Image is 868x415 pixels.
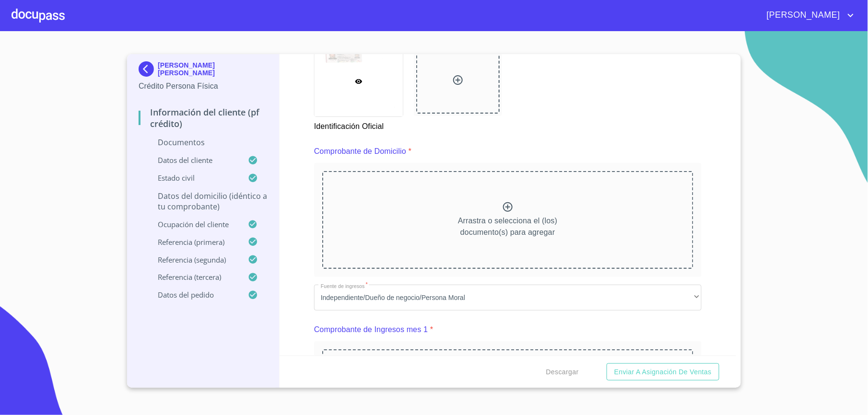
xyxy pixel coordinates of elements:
span: Descargar [546,366,579,378]
p: Datos del cliente [139,155,248,165]
p: Datos del domicilio (idéntico a tu comprobante) [139,191,268,212]
button: account of current user [760,8,856,23]
button: Enviar a Asignación de Ventas [607,363,719,381]
p: Estado Civil [139,173,248,183]
span: Enviar a Asignación de Ventas [614,366,712,378]
p: Comprobante de Domicilio [314,146,406,157]
p: Identificación Oficial [314,117,402,132]
p: Referencia (segunda) [139,255,248,265]
p: Documentos [139,137,268,148]
div: [PERSON_NAME] [PERSON_NAME] [139,61,268,81]
p: Arrastra o selecciona el (los) documento(s) para agregar [458,215,557,238]
span: [PERSON_NAME] [760,8,845,23]
p: Datos del pedido [139,290,248,300]
p: Ocupación del Cliente [139,219,248,229]
p: [PERSON_NAME] [PERSON_NAME] [158,61,268,77]
p: Comprobante de Ingresos mes 1 [314,324,428,335]
img: Docupass spot blue [139,61,158,77]
button: Descargar [542,363,583,381]
p: Referencia (tercera) [139,272,248,282]
p: Referencia (primera) [139,237,248,247]
p: Crédito Persona Física [139,81,268,92]
p: Información del cliente (PF crédito) [139,106,268,129]
div: Independiente/Dueño de negocio/Persona Moral [314,285,702,311]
